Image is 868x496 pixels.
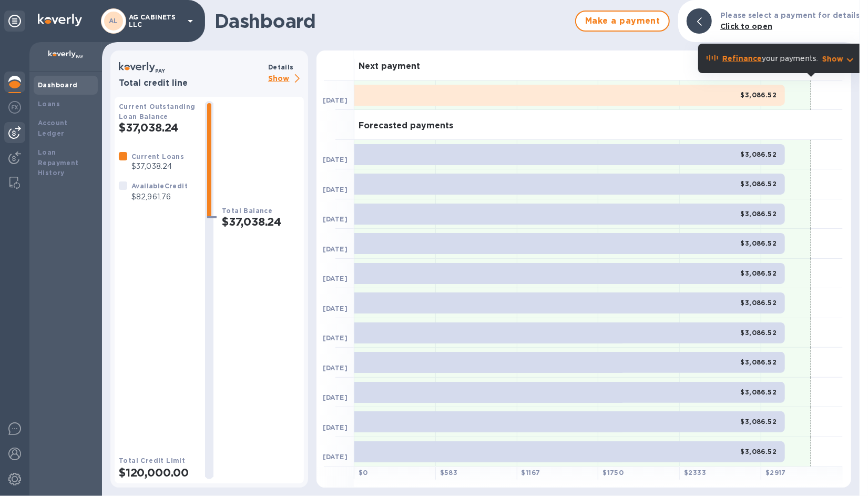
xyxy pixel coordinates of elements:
span: Make a payment [585,15,660,27]
img: Logo [38,14,82,26]
b: $3,086.52 [741,418,777,426]
b: $3,086.52 [741,210,777,218]
b: [DATE] [323,96,348,104]
b: $3,086.52 [741,180,777,188]
b: $3,086.52 [741,239,777,247]
img: Foreign exchange [8,101,21,114]
b: Please select a payment for details [720,11,860,19]
b: [DATE] [323,305,348,312]
b: $ 2333 [684,469,706,477]
p: AG CABINETS LLC [129,14,181,28]
p: Show [822,54,844,64]
b: $3,086.52 [741,448,777,455]
b: $ 583 [440,469,458,477]
p: your payments. [722,53,818,64]
b: $3,086.52 [741,358,777,366]
b: [DATE] [323,453,348,461]
p: $82,961.76 [131,191,188,203]
button: Make a payment [575,11,670,32]
b: Total Balance [222,207,272,215]
b: Available Credit [131,182,188,190]
b: [DATE] [323,393,348,401]
b: $3,086.52 [741,388,777,396]
b: Loans [38,100,60,108]
b: Refinance [722,54,762,63]
b: [DATE] [323,423,348,431]
b: Loan Repayment History [38,148,79,177]
b: [DATE] [323,156,348,164]
h3: Total credit line [119,78,264,88]
b: [DATE] [323,364,348,372]
b: Current Outstanding Loan Balance [119,103,196,120]
b: Total Credit Limit [119,457,185,464]
b: [DATE] [323,186,348,194]
b: $3,086.52 [741,299,777,307]
b: Click to open [720,22,772,31]
b: $3,086.52 [741,91,777,99]
button: Show [822,54,856,64]
b: [DATE] [323,215,348,223]
b: [DATE] [323,245,348,253]
b: $ 1750 [603,469,624,477]
b: $3,086.52 [741,150,777,158]
b: Dashboard [38,81,78,89]
b: $ 0 [359,469,368,477]
b: Current Loans [131,153,184,160]
div: Unpin categories [4,11,25,32]
b: [DATE] [323,275,348,282]
b: Details [268,63,294,71]
h2: $37,038.24 [119,121,197,134]
p: Show [268,73,304,86]
b: $ 1167 [522,469,540,477]
b: $3,086.52 [741,329,777,337]
h3: Next payment [359,62,420,72]
b: $ 2917 [765,469,786,477]
h2: $120,000.00 [119,466,197,479]
b: [DATE] [323,334,348,342]
h3: Forecasted payments [359,121,453,131]
b: Account Ledger [38,119,68,137]
b: AL [109,17,118,25]
p: $37,038.24 [131,161,184,172]
h2: $37,038.24 [222,215,300,228]
b: $3,086.52 [741,269,777,277]
h1: Dashboard [215,10,570,32]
